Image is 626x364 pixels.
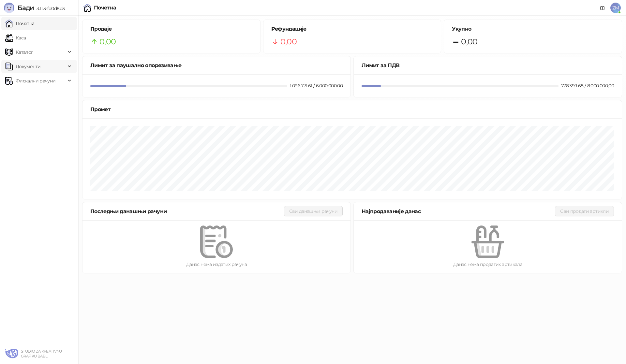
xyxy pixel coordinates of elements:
span: 0,00 [280,36,297,48]
button: Сви продати артикли [555,206,614,216]
a: Почетна [5,17,35,30]
span: 3.11.3-fd0d8d3 [34,6,65,11]
div: Последњи данашњи рачуни [90,207,284,215]
span: Документи [16,60,40,73]
div: Данас нема продатих артикала [364,261,611,268]
span: Бади [18,4,34,12]
a: Каса [5,31,26,44]
span: Каталог [16,46,33,59]
span: 0,00 [99,36,116,48]
div: Лимит за ПДВ [362,61,614,69]
span: 0,00 [461,36,477,48]
div: Најпродаваније данас [362,207,555,215]
button: Сви данашњи рачуни [284,206,343,216]
a: Документација [597,3,608,13]
h5: Укупно [452,25,614,33]
div: Почетна [94,5,116,10]
small: STUDIO ZA KREATIVNU GRAFIKU BABL [21,349,62,358]
h5: Продаје [90,25,252,33]
div: 778.399,68 / 8.000.000,00 [560,82,615,89]
div: Данас нема издатих рачуна [93,261,340,268]
span: ZM [610,3,621,13]
img: Logo [4,3,14,13]
div: Лимит за паушално опорезивање [90,61,343,69]
div: 1.096.771,61 / 6.000.000,00 [289,82,344,89]
div: Промет [90,105,614,113]
img: 64x64-companyLogo-4d0a4515-02ce-43d0-8af4-3da660a44a69.png [5,347,18,360]
span: Фискални рачуни [16,74,55,87]
h5: Рефундације [271,25,433,33]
